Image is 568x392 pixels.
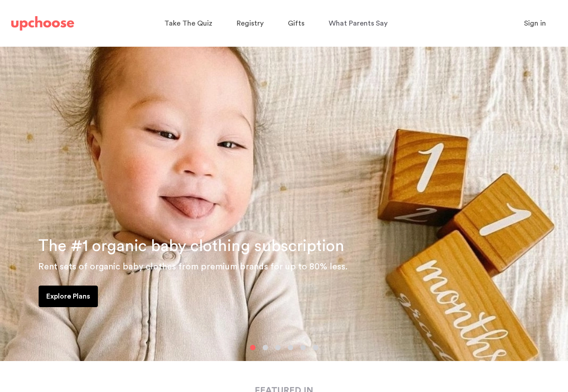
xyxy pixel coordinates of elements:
[39,286,98,307] a: Explore Plans
[329,15,390,32] a: What Parents Say
[524,20,546,27] span: Sign in
[288,20,304,27] span: Gifts
[46,291,90,302] p: Explore Plans
[38,238,344,254] span: The #1 organic baby clothing subscription
[513,14,557,32] button: Sign in
[11,14,74,33] a: UpChoose
[329,20,387,27] span: What Parents Say
[288,15,307,32] a: Gifts
[237,20,264,27] span: Registry
[237,15,266,32] a: Registry
[164,20,212,27] span: Take The Quiz
[164,15,215,32] a: Take The Quiz
[38,260,557,274] p: Rent sets of organic baby clothes from premium brands for up to 80% less.
[11,16,74,31] img: UpChoose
